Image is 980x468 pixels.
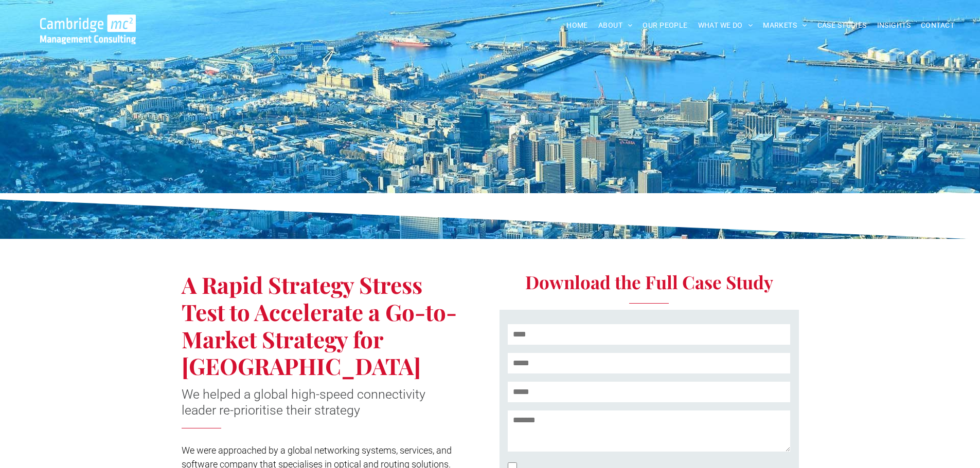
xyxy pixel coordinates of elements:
[182,387,425,418] span: We helped a global high-speed connectivity leader re-prioritise their strategy
[40,14,136,44] img: Go to Homepage
[693,17,758,33] a: WHAT WE DO
[561,17,593,33] a: HOME
[872,17,916,33] a: INSIGHTS
[525,270,773,294] span: Download the Full Case Study
[812,17,872,33] a: CASE STUDIES
[758,17,812,33] a: MARKETS
[916,17,959,33] a: CONTACT
[637,17,692,33] a: OUR PEOPLE
[593,17,638,33] a: ABOUT
[182,269,457,381] span: A Rapid Strategy Stress Test to Accelerate a Go-to-Market Strategy for [GEOGRAPHIC_DATA]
